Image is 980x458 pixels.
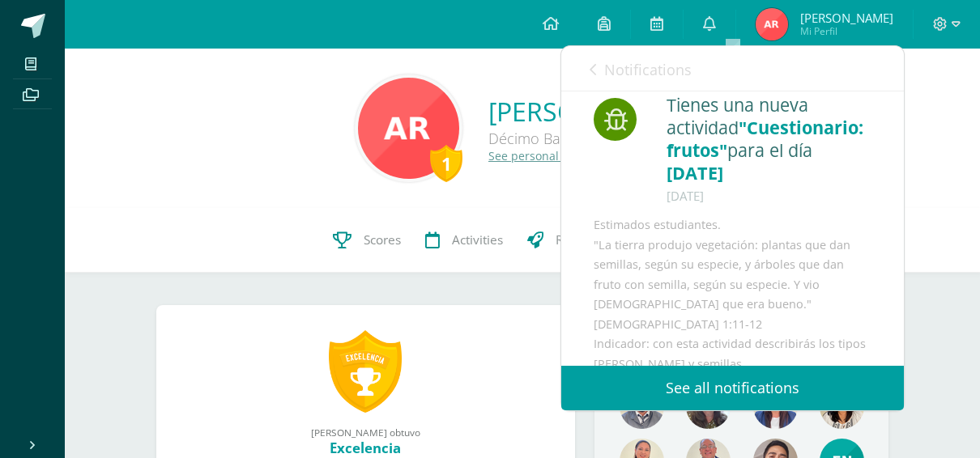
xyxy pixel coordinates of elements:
div: Décimo Bachillerato A [488,129,690,148]
span: Mi Perfil [800,24,893,38]
img: faf5f5a2b7fe227ccba25f5665de0820.png [358,78,459,179]
a: See personal information… [488,148,635,163]
div: 1 [430,145,462,182]
span: Scores [364,231,401,248]
span: Notifications [604,60,692,79]
span: [PERSON_NAME] [800,10,893,26]
span: Record [556,231,596,248]
div: Excelencia [173,439,560,457]
a: Activities [413,208,515,273]
img: c9bcb59223d60cba950dd4d66ce03bcc.png [756,8,788,40]
div: [DATE] [667,184,871,207]
div: Tienes una nueva actividad para el día [667,94,871,207]
a: [PERSON_NAME] [488,94,690,129]
span: Activities [452,231,503,248]
a: Record [515,208,608,273]
span: [DATE] [667,161,723,184]
a: Scores [321,208,413,273]
span: "Cuestionario: frutos" [667,116,863,162]
div: [PERSON_NAME] obtuvo [173,426,560,439]
a: See all notifications [561,366,904,410]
